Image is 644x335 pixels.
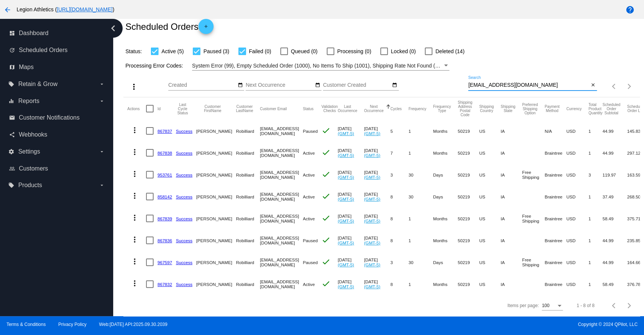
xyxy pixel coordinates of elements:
[522,207,545,229] mat-cell: Free Shipping
[544,120,566,142] mat-cell: N/A
[9,129,105,141] a: share Webhooks
[338,186,364,207] mat-cell: [DATE]
[236,186,260,207] mat-cell: Robilliard
[157,129,172,134] a: 867837
[501,186,522,207] mat-cell: IA
[19,114,80,121] span: Customer Notifications
[390,251,409,273] mat-cell: 3
[479,207,501,229] mat-cell: US
[603,273,627,295] mat-cell: 58.49
[125,19,213,34] h2: Scheduled Orders
[338,273,364,295] mat-cell: [DATE]
[9,132,15,138] i: share
[127,97,146,120] mat-header-cell: Actions
[544,186,566,207] mat-cell: Braintree
[157,151,172,155] a: 867838
[323,82,391,88] input: Customer Created
[589,81,597,89] button: Clear
[321,235,330,244] mat-icon: check
[321,170,330,179] mat-icon: check
[501,273,522,295] mat-cell: IA
[364,175,380,180] a: (GMT-5)
[566,273,589,295] mat-cell: USD
[364,218,380,223] a: (GMT-5)
[501,229,522,251] mat-cell: IA
[589,229,603,251] mat-cell: 1
[479,120,501,142] mat-cell: US
[364,104,384,113] button: Change sorting for NextOccurrenceUtc
[9,27,105,39] a: dashboard Dashboard
[589,186,603,207] mat-cell: 1
[409,164,433,186] mat-cell: 30
[9,61,105,73] a: map Maps
[99,98,105,104] i: arrow_drop_down
[291,47,318,56] span: Queued (0)
[522,251,545,273] mat-cell: Free Shipping
[338,131,354,136] a: (GMT-5)
[589,164,603,186] mat-cell: 3
[157,216,172,221] a: 867839
[544,229,566,251] mat-cell: Braintree
[236,120,260,142] mat-cell: Robilliard
[566,120,589,142] mat-cell: USD
[236,273,260,295] mat-cell: Robilliard
[19,64,34,71] span: Maps
[260,142,303,164] mat-cell: [EMAIL_ADDRESS][DOMAIN_NAME]
[522,164,545,186] mat-cell: Free Shipping
[522,103,538,115] button: Change sorting for PreferredShippingOption
[589,120,603,142] mat-cell: 1
[458,207,479,229] mat-cell: 50219
[315,82,320,88] mat-icon: date_range
[260,164,303,186] mat-cell: [EMAIL_ADDRESS][DOMAIN_NAME]
[544,164,566,186] mat-cell: Braintree
[9,115,15,121] i: email
[130,169,139,178] mat-icon: more_vert
[338,175,354,180] a: (GMT-5)
[176,172,192,177] a: Success
[542,303,563,309] mat-select: Items per page:
[130,126,139,135] mat-icon: more_vert
[364,186,390,207] mat-cell: [DATE]
[603,103,620,115] button: Change sorting for Subtotal
[130,235,139,244] mat-icon: more_vert
[303,260,318,265] span: Paused
[607,298,622,313] button: Previous page
[3,5,12,14] mat-icon: arrow_back
[236,207,260,229] mat-cell: Robilliard
[390,229,409,251] mat-cell: 8
[364,142,390,164] mat-cell: [DATE]
[260,106,287,111] button: Change sorting for CustomerEmail
[99,149,105,155] i: arrow_drop_down
[8,98,14,104] i: equalizer
[303,194,315,199] span: Active
[18,148,40,155] span: Settings
[321,192,330,201] mat-icon: check
[433,251,458,273] mat-cell: Days
[196,104,229,113] button: Change sorting for CustomerFirstName
[249,47,271,56] span: Failed (0)
[435,47,464,56] span: Deleted (14)
[260,273,303,295] mat-cell: [EMAIL_ADDRESS][DOMAIN_NAME]
[99,322,168,327] a: Web:[DATE] API:2025.09.30.2039
[409,207,433,229] mat-cell: 1
[260,120,303,142] mat-cell: [EMAIL_ADDRESS][DOMAIN_NAME]
[196,142,236,164] mat-cell: [PERSON_NAME]
[390,142,409,164] mat-cell: 7
[176,103,189,115] button: Change sorting for LastProcessingCycleId
[364,207,390,229] mat-cell: [DATE]
[603,229,627,251] mat-cell: 44.99
[157,282,172,287] a: 867832
[236,164,260,186] mat-cell: Robilliard
[544,104,559,113] button: Change sorting for PaymentMethod.Type
[433,164,458,186] mat-cell: Days
[196,186,236,207] mat-cell: [PERSON_NAME]
[9,163,105,175] a: people_outline Customers
[622,298,637,313] button: Next page
[622,79,637,94] button: Next page
[479,104,494,113] button: Change sorting for ShippingCountry
[409,142,433,164] mat-cell: 1
[176,260,192,265] a: Success
[468,82,589,88] input: Search
[161,47,184,56] span: Active (5)
[260,229,303,251] mat-cell: [EMAIL_ADDRESS][DOMAIN_NAME]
